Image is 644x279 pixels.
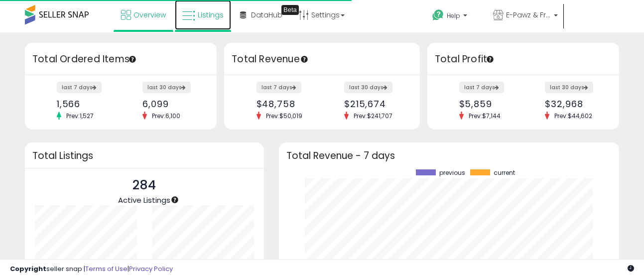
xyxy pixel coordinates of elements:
span: Prev: $50,019 [261,112,307,120]
h3: Total Revenue [232,52,412,66]
span: Help [447,11,460,20]
div: 6,099 [142,99,199,109]
strong: Copyright [10,264,46,274]
a: Privacy Policy [129,264,173,274]
h3: Total Ordered Items [32,52,209,66]
span: previous [439,169,465,176]
label: last 30 days [545,82,593,93]
div: Tooltip anchor [281,5,299,15]
span: Prev: 6,100 [147,112,185,120]
i: Get Help [432,9,444,21]
label: last 30 days [344,82,392,93]
span: E-Pawz & Friends [506,10,551,20]
div: $32,968 [545,99,602,109]
span: Prev: $241,707 [349,112,397,120]
a: Help [424,1,484,32]
div: Tooltip anchor [128,55,137,64]
div: $215,674 [344,99,402,109]
span: DataHub [251,10,282,20]
h3: Total Revenue - 7 days [286,152,612,159]
span: Active Listings [118,195,170,205]
div: Tooltip anchor [300,55,309,64]
div: $5,859 [459,99,516,109]
h3: Total Listings [32,152,257,159]
span: Overview [133,10,166,20]
label: last 7 days [257,82,301,93]
div: Tooltip anchor [486,55,495,64]
span: Prev: $7,144 [464,112,506,120]
div: $48,758 [257,99,315,109]
p: 284 [118,176,170,195]
h3: Total Profit [435,52,612,66]
span: Prev: 1,527 [61,112,99,120]
label: last 7 days [459,82,504,93]
label: last 7 days [57,82,102,93]
div: seller snap | | [10,265,173,274]
a: Terms of Use [85,264,128,274]
div: 1,566 [57,99,114,109]
span: Listings [198,10,224,20]
span: Prev: $44,602 [549,112,597,120]
span: current [494,169,515,176]
div: Tooltip anchor [170,195,179,204]
label: last 30 days [142,82,191,93]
